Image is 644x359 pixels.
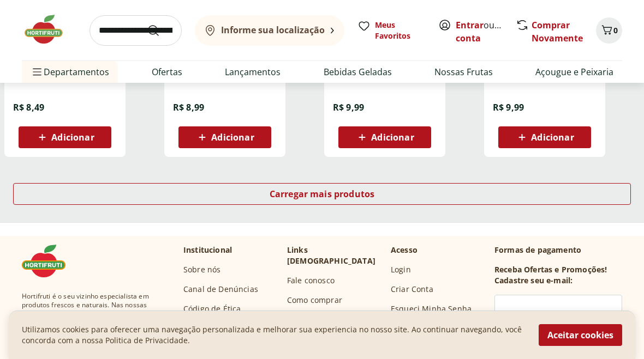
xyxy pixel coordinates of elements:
span: ou [456,19,504,45]
span: R$ 9,99 [493,101,524,113]
a: Fale conosco [287,275,335,286]
button: Submit Search [147,24,173,37]
a: Bebidas Geladas [324,65,392,78]
h3: Cadastre seu e-mail: [494,275,573,286]
a: Entrar [456,19,484,31]
a: Comprar Novamente [532,19,583,44]
input: search [90,15,182,46]
span: Adicionar [371,133,414,142]
a: Lançamentos [225,65,281,78]
a: Ofertas [152,65,182,78]
p: Links [DEMOGRAPHIC_DATA] [287,245,382,266]
a: Meus Favoritos [357,20,425,41]
b: Informe sua localização [221,24,325,36]
span: Carregar mais produtos [270,190,375,198]
span: Adicionar [531,133,574,142]
span: R$ 8,49 [13,101,44,113]
p: Institucional [183,245,232,255]
button: Informe sua localização [195,15,344,46]
span: Departamentos [31,59,109,85]
button: Carrinho [596,17,622,44]
img: Hortifruti [22,245,76,277]
span: 0 [613,25,618,35]
a: Como comprar [287,295,342,306]
a: Carregar mais produtos [13,183,631,209]
a: Esqueci Minha Senha [391,303,472,314]
span: R$ 8,99 [173,101,204,113]
span: Adicionar [211,133,254,142]
p: Acesso [391,245,418,255]
a: Açougue e Peixaria [535,65,613,78]
button: Adicionar [178,126,271,148]
p: Utilizamos cookies para oferecer uma navegação personalizada e melhorar sua experiencia no nosso ... [22,324,526,346]
span: Hortifruti é o seu vizinho especialista em produtos frescos e naturais. Nas nossas plataformas de... [22,292,166,353]
button: Aceitar cookies [539,324,622,346]
a: Login [391,264,411,275]
img: Hortifruti [22,13,76,46]
span: R$ 9,99 [333,101,364,113]
span: Meus Favoritos [375,20,425,41]
p: Formas de pagamento [494,245,622,255]
h3: Receba Ofertas e Promoções! [494,264,607,275]
a: Nossas Frutas [434,65,493,78]
button: Adicionar [338,126,431,148]
a: Sobre nós [183,264,220,275]
a: Criar conta [456,19,516,44]
a: Código de Ética [183,303,241,314]
a: Criar Conta [391,284,433,295]
a: Canal de Denúncias [183,284,258,295]
button: Adicionar [498,126,591,148]
span: Adicionar [51,133,94,142]
button: Adicionar [19,126,111,148]
button: Menu [31,59,44,85]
